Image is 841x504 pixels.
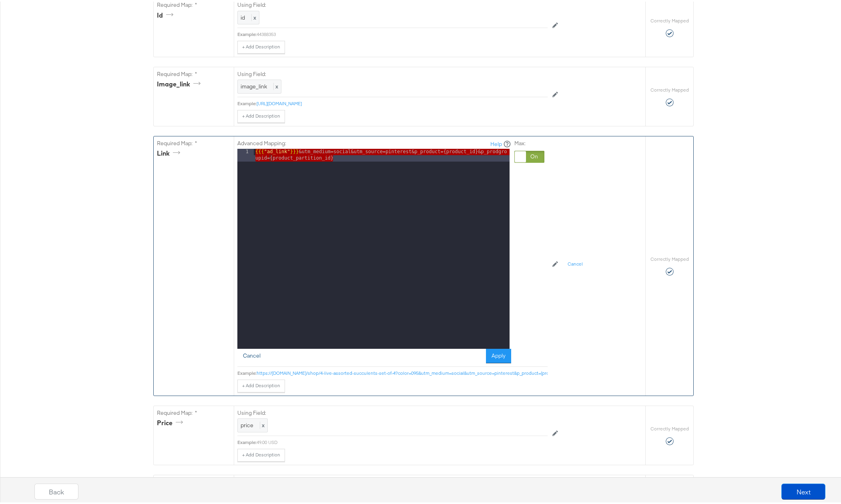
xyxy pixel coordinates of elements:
[157,408,231,415] label: Required Map: *
[241,81,267,88] span: image_link
[237,408,548,415] label: Using Field:
[251,12,256,20] span: x
[157,69,231,76] label: Required Map: *
[260,420,265,427] span: x
[241,420,253,427] span: price
[157,9,176,18] div: id
[157,417,186,426] div: price
[486,347,511,362] button: Apply
[237,39,285,52] button: + Add Description
[257,438,548,444] div: 49.00 USD
[514,138,544,146] label: Max:
[237,447,285,460] button: + Add Description
[237,108,285,121] button: + Add Description
[563,256,588,269] button: Cancel
[241,12,245,20] span: id
[650,85,689,92] label: Correctly Mapped
[237,147,254,160] div: 1
[237,368,257,375] div: Example:
[490,139,502,146] a: Help
[157,138,231,146] label: Required Map: *
[237,69,548,76] label: Using Field:
[157,78,203,87] div: image_link
[273,81,278,88] span: x
[257,368,648,374] a: https://[DOMAIN_NAME]/shop/4-live-assorted-succulents-set-of-4?color=095&utm_medium=social&utm_so...
[650,16,689,22] label: Correctly Mapped
[34,482,78,498] button: Back
[157,147,183,156] div: link
[237,347,266,362] button: Cancel
[781,482,825,498] button: Next
[650,424,689,430] label: Correctly Mapped
[257,30,548,36] div: 44388353
[237,438,257,444] div: Example:
[237,138,286,146] label: Advanced Mapping:
[257,99,302,105] a: [URL][DOMAIN_NAME]
[650,254,689,261] label: Correctly Mapped
[237,30,257,36] div: Example:
[237,378,285,391] button: + Add Description
[237,99,257,105] div: Example:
